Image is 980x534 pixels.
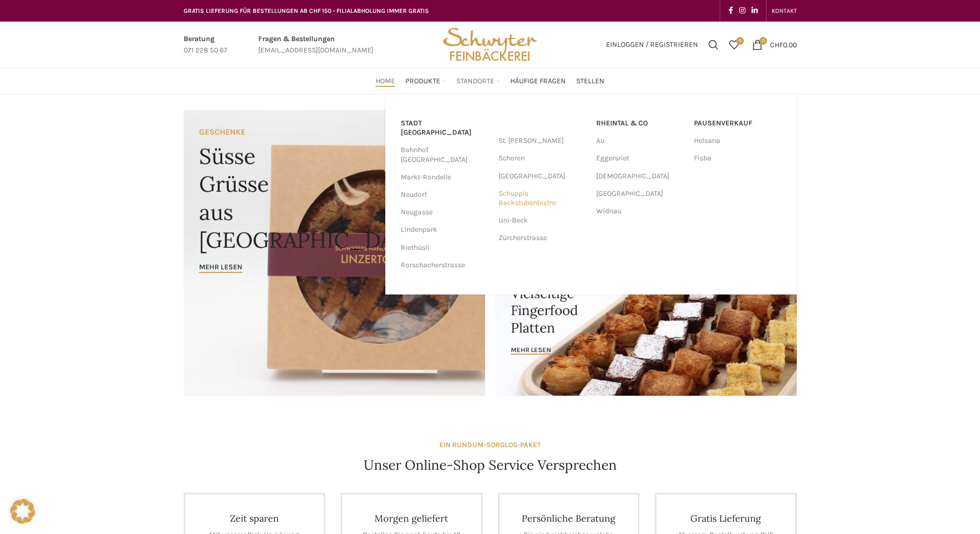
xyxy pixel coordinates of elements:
[601,34,703,55] a: Einloggen / Registrieren
[606,41,698,48] span: Einloggen / Registrieren
[498,132,586,150] a: St. [PERSON_NAME]
[495,252,797,396] a: Banner link
[747,34,802,55] a: 0 CHF0.00
[772,1,797,21] a: KONTAKT
[498,229,586,247] a: Zürcherstrasse
[184,7,429,14] span: GRATIS LIEFERUNG FÜR BESTELLUNGEN AB CHF 150 - FILIALABHOLUNG IMMER GRATIS
[694,115,781,132] a: Pausenverkauf
[405,77,440,86] span: Produkte
[596,185,684,202] a: [GEOGRAPHIC_DATA]
[672,512,780,524] h4: Gratis Lieferung
[767,1,802,21] div: Secondary navigation
[401,115,488,141] a: Stadt [GEOGRAPHIC_DATA]
[401,186,488,204] a: Neudorf
[772,7,797,14] span: KONTAKT
[510,71,566,91] a: Häufige Fragen
[358,512,466,524] h4: Morgen geliefert
[401,141,488,168] a: Bahnhof [GEOGRAPHIC_DATA]
[401,221,488,238] a: Lindenpark
[439,440,541,449] strong: EIN RUNDUM-SORGLOS-PAKET
[498,168,586,185] a: [GEOGRAPHIC_DATA]
[596,150,684,167] a: Eggersriet
[596,115,684,132] a: RHEINTAL & CO
[401,169,488,186] a: Markt-Rondelle
[694,150,781,167] a: Fisba
[179,71,802,91] div: Main navigation
[724,34,744,55] a: 0
[596,202,684,220] a: Widnau
[456,77,494,86] span: Standorte
[759,37,767,45] span: 0
[498,185,586,212] a: Schuppis Backstubenbistro
[770,40,783,49] span: CHF
[724,34,744,55] div: Meine Wunschliste
[201,512,309,524] h4: Zeit sparen
[596,168,684,185] a: [DEMOGRAPHIC_DATA]
[515,512,623,524] h4: Persönliche Beratung
[725,4,736,18] a: Facebook social link
[258,33,373,57] a: Infobox link
[736,37,744,45] span: 0
[401,256,488,274] a: Rorschacherstrasse
[401,204,488,221] a: Neugasse
[456,71,500,91] a: Standorte
[770,40,797,49] bdi: 0.00
[401,239,488,256] a: Riethüsli
[376,71,395,91] a: Home
[498,212,586,229] a: Uni-Beck
[576,77,604,86] span: Stellen
[376,77,395,86] span: Home
[576,71,604,91] a: Stellen
[364,456,617,474] h4: Unser Online-Shop Service Versprechen
[439,22,540,68] img: Bäckerei Schwyter
[736,4,749,18] a: Instagram social link
[184,110,485,396] a: Banner link
[510,77,566,86] span: Häufige Fragen
[439,40,540,48] a: Site logo
[405,71,446,91] a: Produkte
[184,33,227,57] a: Infobox link
[498,150,586,167] a: Schoren
[749,4,761,18] a: Linkedin social link
[694,132,781,150] a: Helsana
[596,132,684,150] a: Au
[703,34,724,55] a: Suchen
